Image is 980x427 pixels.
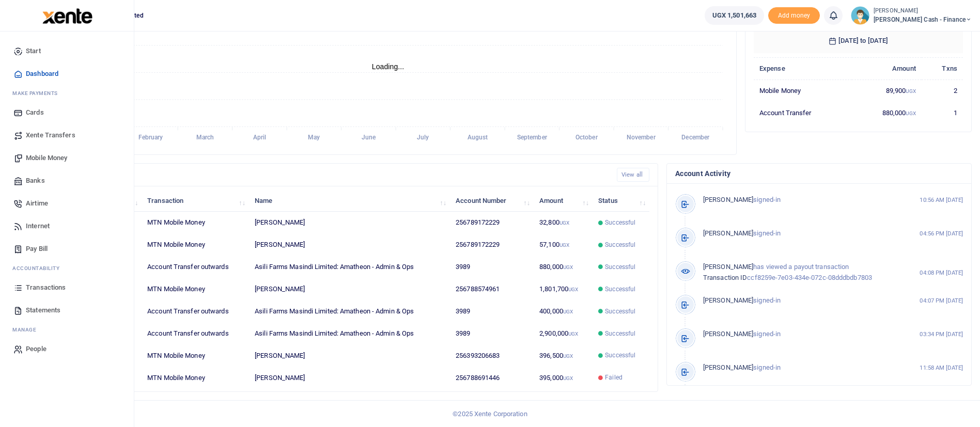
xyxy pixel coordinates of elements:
td: 256788691446 [450,367,534,388]
small: UGX [563,375,573,381]
small: 04:56 PM [DATE] [920,229,963,238]
span: Start [26,46,41,56]
tspan: April [253,134,266,141]
small: 04:08 PM [DATE] [920,268,963,277]
tspan: September [517,134,548,141]
span: [PERSON_NAME] [703,263,753,271]
span: ake Payments [18,89,58,97]
span: People [26,344,46,354]
td: 2,900,000 [534,323,593,345]
text: Loading... [372,62,405,71]
a: Statements [8,299,126,322]
td: 89,900 [852,80,922,102]
span: Transactions [26,282,66,293]
span: Successful [605,307,635,316]
td: Account Transfer outwards [142,256,249,278]
a: Transactions [8,276,126,299]
td: 2 [922,80,963,102]
tspan: August [468,134,488,141]
p: signed-in [703,195,898,205]
tspan: November [627,134,656,141]
td: 880,000 [534,256,593,278]
th: Amount [852,57,922,80]
td: 395,000 [534,367,593,388]
td: Asili Farms Masindi Limited: Amatheon - Admin & Ops [249,323,450,345]
td: 256789172229 [450,212,534,234]
td: [PERSON_NAME] [249,278,450,301]
span: [PERSON_NAME] Cash - Finance [874,15,972,24]
tspan: February [138,134,163,141]
a: People [8,338,126,360]
small: UGX [906,88,915,94]
p: signed-in [703,329,898,340]
span: Banks [26,176,45,186]
td: 3989 [450,301,534,323]
a: profile-user [PERSON_NAME] [PERSON_NAME] Cash - Finance [851,6,972,25]
th: Account Number: activate to sort column ascending [450,189,534,212]
span: anage [18,326,37,334]
small: UGX [563,353,573,359]
td: MTN Mobile Money [142,234,249,256]
span: Add money [768,7,820,24]
span: Transaction ID [703,274,747,281]
td: 3989 [450,256,534,278]
span: Successful [605,262,635,272]
th: Name: activate to sort column ascending [249,189,450,212]
span: UGX 1,501,663 [712,10,756,21]
span: Cards [26,107,44,118]
span: Xente Transfers [26,130,75,140]
a: Start [8,40,126,62]
td: Asili Farms Masindi Limited: Amatheon - Admin & Ops [249,301,450,323]
a: UGX 1,501,663 [705,6,764,25]
tspan: June [362,134,376,141]
p: signed-in [703,228,898,239]
td: 396,500 [534,344,593,367]
small: 10:56 AM [DATE] [920,196,963,204]
span: Successful [605,351,635,360]
a: Dashboard [8,62,126,85]
small: 11:58 AM [DATE] [920,363,963,372]
small: UGX [568,331,578,337]
td: Account Transfer outwards [142,301,249,323]
p: signed-in [703,295,898,306]
li: Ac [8,260,126,276]
small: UGX [559,220,569,226]
td: [PERSON_NAME] [249,367,450,388]
th: Expense [754,57,852,80]
tspan: October [575,134,598,141]
span: [PERSON_NAME] [703,196,753,203]
p: has viewed a payout transaction ccf8259e-7e03-434e-072c-08dddbdb7803 [703,262,898,283]
small: 04:07 PM [DATE] [920,296,963,305]
a: Internet [8,215,126,238]
span: Statements [26,305,60,315]
td: MTN Mobile Money [142,367,249,388]
span: [PERSON_NAME] [703,229,753,237]
tspan: March [196,134,214,141]
span: Successful [605,284,635,294]
span: Airtime [26,198,48,209]
td: 256789172229 [450,234,534,256]
a: Cards [8,101,126,124]
th: Txns [922,57,963,80]
span: Failed [605,373,623,382]
span: Internet [26,221,50,231]
h4: Recent Transactions [48,169,609,181]
a: View all [617,168,649,182]
small: [PERSON_NAME] [874,7,972,15]
img: logo-large [42,8,92,24]
li: M [8,322,126,338]
span: [PERSON_NAME] [703,296,753,304]
a: Add money [768,11,820,19]
td: Asili Farms Masindi Limited: Amatheon - Admin & Ops [249,256,450,278]
p: signed-in [703,362,898,373]
a: logo-small logo-large logo-large [41,11,92,19]
span: Dashboard [26,69,58,79]
span: Successful [605,218,635,227]
a: Banks [8,169,126,192]
span: [PERSON_NAME] [703,363,753,371]
td: MTN Mobile Money [142,278,249,301]
small: UGX [559,242,569,248]
td: 32,800 [534,212,593,234]
th: Status: activate to sort column ascending [593,189,649,212]
td: 1 [922,102,963,123]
